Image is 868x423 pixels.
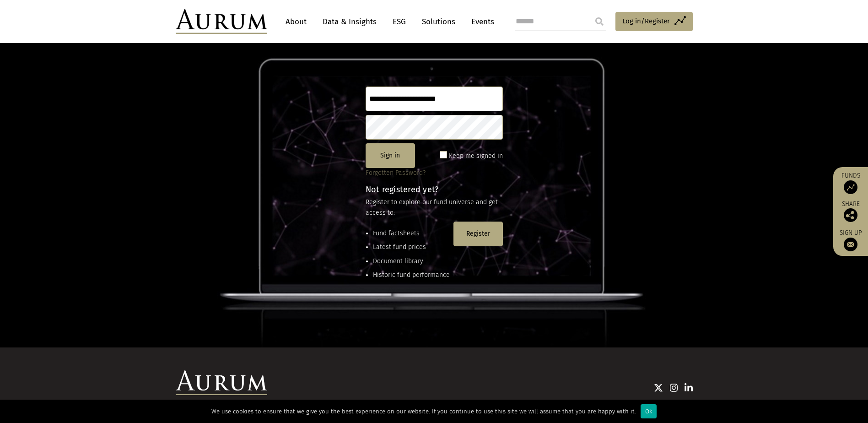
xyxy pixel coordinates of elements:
span: Log in/Register [622,16,670,27]
img: Share this post [844,208,857,222]
a: Solutions [417,13,460,30]
li: Fund factsheets [373,228,450,239]
a: Funds [838,172,863,194]
img: Instagram icon [670,383,678,392]
img: Sign up to our newsletter [844,238,857,251]
a: Events [467,13,494,30]
a: Log in/Register [615,12,693,31]
img: Aurum Logo [176,370,267,395]
a: ESG [388,13,410,30]
div: Ok [641,404,657,418]
li: Historic fund performance [373,270,450,280]
a: Forgotten Password? [366,169,426,177]
a: Data & Insights [318,13,381,30]
img: Aurum [176,9,267,34]
button: Sign in [366,143,415,168]
p: Register to explore our fund universe and get access to: [366,197,503,218]
h4: Not registered yet? [366,185,503,194]
button: Register [453,222,503,246]
img: Linkedin icon [685,383,693,392]
div: Share [838,201,863,222]
label: Keep me signed in [449,151,503,162]
a: Sign up [838,229,863,251]
img: Twitter icon [654,383,663,392]
input: Submit [590,12,609,31]
a: About [281,13,311,30]
li: Document library [373,256,450,266]
li: Latest fund prices [373,242,450,252]
img: Access Funds [844,180,857,194]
